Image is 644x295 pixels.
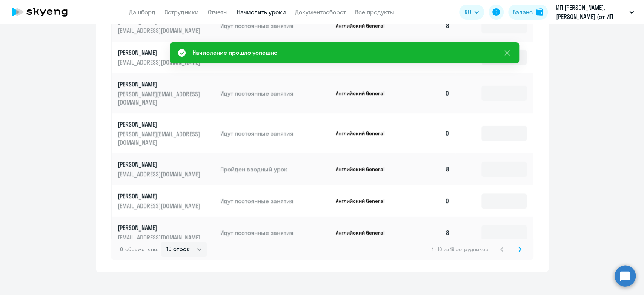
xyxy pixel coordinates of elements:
[403,73,456,113] td: 0
[220,165,330,173] p: Пройден вводный урок
[118,224,202,232] p: [PERSON_NAME]
[403,113,456,153] td: 0
[355,8,394,16] a: Все продукты
[336,130,392,137] p: Английский General
[118,170,202,178] p: [EMAIL_ADDRESS][DOMAIN_NAME]
[220,197,330,205] p: Идут постоянные занятия
[118,58,202,66] p: [EMAIL_ADDRESS][DOMAIN_NAME]
[118,120,202,128] p: [PERSON_NAME]
[556,3,626,21] p: ИП [PERSON_NAME], [PERSON_NAME] (от ИП Черных)
[513,8,533,17] div: Баланс
[118,130,202,147] p: [PERSON_NAME][EMAIL_ADDRESS][DOMAIN_NAME]
[336,198,392,204] p: Английский General
[208,8,228,16] a: Отчеты
[432,246,488,253] span: 1 - 10 из 19 сотрудников
[508,5,548,20] button: Балансbalance
[118,48,215,66] a: [PERSON_NAME][EMAIL_ADDRESS][DOMAIN_NAME]
[118,160,215,178] a: [PERSON_NAME][EMAIL_ADDRESS][DOMAIN_NAME]
[118,90,202,107] p: [PERSON_NAME][EMAIL_ADDRESS][DOMAIN_NAME]
[336,90,392,97] p: Английский General
[118,26,202,35] p: [EMAIL_ADDRESS][DOMAIN_NAME]
[403,153,456,185] td: 8
[459,5,484,20] button: RU
[403,42,456,73] td: 8
[403,217,456,249] td: 8
[336,22,392,29] p: Английский General
[336,229,392,236] p: Английский General
[118,224,215,242] a: [PERSON_NAME][EMAIL_ADDRESS][DOMAIN_NAME]
[118,202,202,210] p: [EMAIL_ADDRESS][DOMAIN_NAME]
[118,80,215,107] a: [PERSON_NAME][PERSON_NAME][EMAIL_ADDRESS][DOMAIN_NAME]
[403,185,456,217] td: 0
[118,192,202,200] p: [PERSON_NAME]
[118,48,202,57] p: [PERSON_NAME]
[120,246,158,253] span: Отображать по:
[552,3,638,21] button: ИП [PERSON_NAME], [PERSON_NAME] (от ИП Черных)
[192,48,277,57] div: Начисление прошло успешно
[118,160,202,168] p: [PERSON_NAME]
[220,89,330,97] p: Идут постоянные занятия
[220,22,330,30] p: Идут постоянные занятия
[403,10,456,42] td: 8
[295,8,346,16] a: Документооборот
[336,166,392,173] p: Английский General
[118,233,202,242] p: [EMAIL_ADDRESS][DOMAIN_NAME]
[220,129,330,137] p: Идут постоянные занятия
[237,8,286,16] a: Начислить уроки
[129,8,155,16] a: Дашборд
[220,229,330,237] p: Идут постоянные занятия
[118,120,215,147] a: [PERSON_NAME][PERSON_NAME][EMAIL_ADDRESS][DOMAIN_NAME]
[118,17,215,35] a: [PERSON_NAME][EMAIL_ADDRESS][DOMAIN_NAME]
[536,8,543,16] img: balance
[164,8,199,16] a: Сотрудники
[464,8,471,17] span: RU
[118,80,202,88] p: [PERSON_NAME]
[118,192,215,210] a: [PERSON_NAME][EMAIL_ADDRESS][DOMAIN_NAME]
